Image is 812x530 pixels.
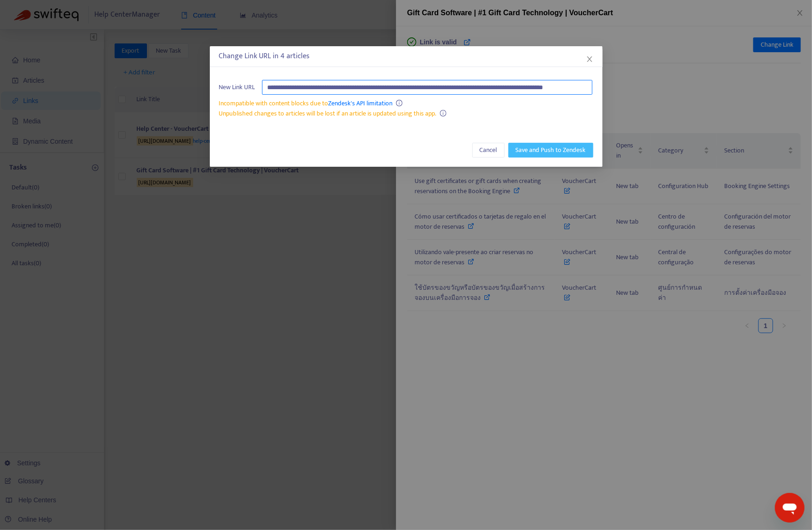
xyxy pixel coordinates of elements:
[219,82,255,92] span: New Link URL
[586,55,593,63] span: close
[440,110,446,116] span: info-circle
[396,100,403,106] span: info-circle
[508,143,593,158] button: Save and Push to Zendesk
[219,51,593,62] div: Change Link URL in 4 articles
[472,143,505,158] button: Cancel
[516,145,586,155] span: Save and Push to Zendesk
[219,108,437,119] span: Unpublished changes to articles will be lost if an article is updated using this app.
[775,493,805,523] iframe: Button to launch messaging window
[480,145,497,155] span: Cancel
[219,98,393,109] span: Incompatible with content blocks due to
[585,54,595,64] button: Close
[329,98,393,109] a: Zendesk's API limitation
